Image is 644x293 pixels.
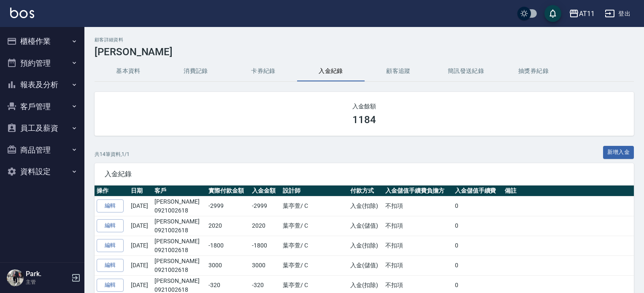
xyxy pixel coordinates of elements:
h3: [PERSON_NAME] [95,46,634,58]
button: 新增入金 [603,146,634,159]
img: Person [7,269,24,286]
th: 入金儲值手續費負擔方 [383,185,453,196]
td: -2999 [206,196,250,216]
td: 不扣項 [383,236,453,255]
td: [DATE] [129,236,152,255]
button: 櫃檯作業 [3,30,81,52]
p: 0921002618 [154,206,204,215]
th: 日期 [129,185,152,196]
td: 葉亭萱 / C [281,196,348,216]
td: 入金(儲值) [348,216,383,236]
td: 葉亭萱 / C [281,216,348,236]
button: 員工及薪資 [3,117,81,139]
th: 設計師 [281,185,348,196]
td: -1800 [206,236,250,255]
th: 入金金額 [250,185,280,196]
h5: Park. [26,270,69,278]
img: Logo [10,8,34,18]
button: 消費記錄 [162,61,230,81]
td: 3000 [250,255,280,275]
p: 0921002618 [154,266,204,274]
button: 抽獎券紀錄 [500,61,567,81]
span: 入金紀錄 [105,170,624,178]
td: [PERSON_NAME] [152,255,206,275]
th: 實際付款金額 [206,185,250,196]
td: 入金(扣除) [348,236,383,255]
td: 葉亭萱 / C [281,255,348,275]
button: 基本資料 [95,61,162,81]
td: -1800 [250,236,280,255]
button: 卡券紀錄 [230,61,297,81]
div: AT11 [579,8,595,19]
button: 入金紀錄 [297,61,365,81]
td: 0 [453,216,503,236]
button: 客戶管理 [3,96,81,118]
td: [PERSON_NAME] [152,236,206,255]
p: 主管 [26,278,69,286]
button: save [544,5,561,22]
button: 預約管理 [3,52,81,74]
a: 編輯 [97,239,124,252]
button: 資料設定 [3,161,81,183]
h2: 入金餘額 [105,102,624,110]
p: 共 14 筆資料, 1 / 1 [95,151,130,158]
th: 入金儲值手續費 [453,185,503,196]
td: 2020 [250,216,280,236]
td: [DATE] [129,255,152,275]
td: 3000 [206,255,250,275]
td: [DATE] [129,196,152,216]
button: AT11 [566,5,598,22]
button: 登出 [601,6,634,22]
th: 備註 [503,185,634,196]
button: 報表及分析 [3,74,81,96]
button: 顧客追蹤 [365,61,432,81]
th: 操作 [95,185,129,196]
td: 入金(扣除) [348,196,383,216]
a: 編輯 [97,219,124,232]
td: 0 [453,236,503,255]
td: 入金(儲值) [348,255,383,275]
a: 編輯 [97,199,124,212]
td: 葉亭萱 / C [281,236,348,255]
th: 付款方式 [348,185,383,196]
td: 不扣項 [383,196,453,216]
td: 0 [453,196,503,216]
button: 簡訊發送紀錄 [432,61,500,81]
p: 0921002618 [154,246,204,255]
h2: 顧客詳細資料 [95,37,634,43]
td: [PERSON_NAME] [152,216,206,236]
button: 商品管理 [3,139,81,161]
th: 客戶 [152,185,206,196]
td: -2999 [250,196,280,216]
td: 2020 [206,216,250,236]
a: 編輯 [97,259,124,272]
p: 0921002618 [154,226,204,235]
h3: 1184 [352,114,376,126]
td: 不扣項 [383,216,453,236]
td: 不扣項 [383,255,453,275]
a: 編輯 [97,279,124,292]
td: [PERSON_NAME] [152,196,206,216]
td: 0 [453,255,503,275]
td: [DATE] [129,216,152,236]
